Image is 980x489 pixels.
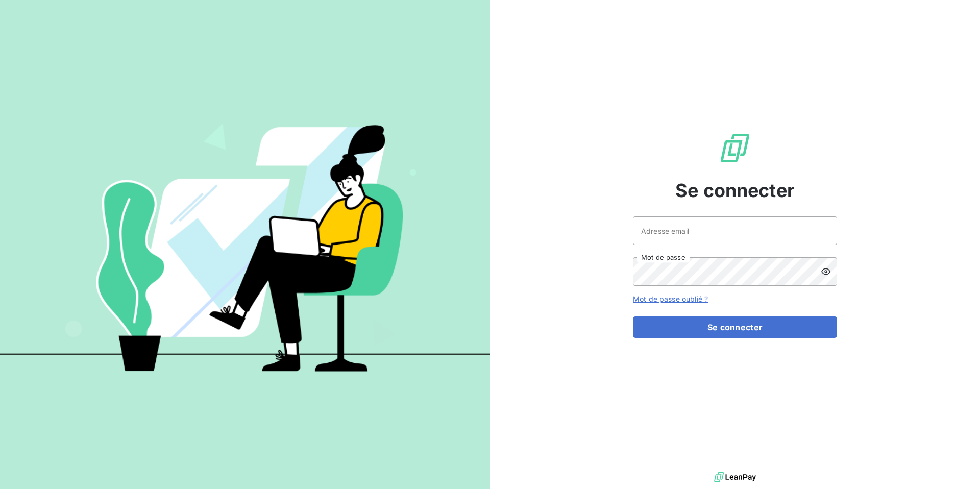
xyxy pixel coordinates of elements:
[675,177,795,204] span: Se connecter
[714,470,756,485] img: logo
[633,216,837,245] input: placeholder
[633,295,708,303] a: Mot de passe oublié ?
[719,132,751,164] img: Logo LeanPay
[633,316,837,338] button: Se connecter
